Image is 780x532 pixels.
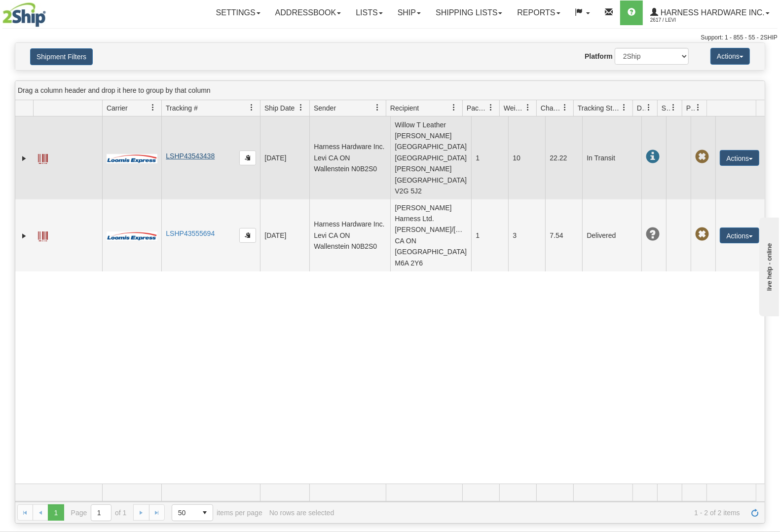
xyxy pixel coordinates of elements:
[545,199,582,271] td: 7.54
[665,99,682,116] a: Shipment Issues filter column settings
[690,99,706,116] a: Pickup Status filter column settings
[2,2,46,27] img: logo2617.jpg
[19,231,29,241] a: Expand
[239,228,256,243] button: Copy to clipboard
[19,153,29,163] a: Expand
[541,103,561,113] span: Charge
[269,509,334,517] div: No rows are selected
[30,48,93,65] button: Shipment Filters
[166,229,215,237] a: LSHP43555694
[585,51,613,61] label: Platform
[71,504,127,521] span: Page of 1
[172,504,213,521] span: Page sizes drop down
[508,199,545,271] td: 3
[107,231,157,241] img: 30 - Loomis Express
[504,103,524,113] span: Weight
[107,103,128,113] span: Carrier
[260,199,309,271] td: [DATE]
[695,228,709,241] span: Pickup Not Assigned
[197,505,213,521] span: select
[643,0,777,25] a: Harness Hardware Inc. 2617 / Levi
[293,99,309,116] a: Ship Date filter column settings
[309,116,390,199] td: Harness Hardware Inc. Levi CA ON Wallenstein N0B2S0
[616,99,632,116] a: Tracking Status filter column settings
[107,153,157,163] img: 30 - Loomis Express
[243,99,260,116] a: Tracking # filter column settings
[15,81,765,100] div: grid grouping header
[510,0,567,25] a: Reports
[145,99,161,116] a: Carrier filter column settings
[264,103,295,113] span: Ship Date
[640,99,657,116] a: Delivery Status filter column settings
[545,116,582,199] td: 22.22
[646,228,660,241] span: Unknown
[720,228,759,243] button: Actions
[38,150,48,165] a: Label
[428,0,510,25] a: Shipping lists
[747,504,763,520] a: Refresh
[471,199,508,271] td: 1
[662,103,670,113] span: Shipment Issues
[172,504,262,521] span: items per page
[582,116,641,199] td: In Transit
[341,509,740,517] span: 1 - 2 of 2 items
[471,116,508,199] td: 1
[91,505,111,521] input: Page 1
[695,150,709,164] span: Pickup Not Assigned
[390,116,471,199] td: Willow T Leather [PERSON_NAME] [GEOGRAPHIC_DATA] [GEOGRAPHIC_DATA][PERSON_NAME][GEOGRAPHIC_DATA] ...
[557,99,573,116] a: Charge filter column settings
[582,199,641,271] td: Delivered
[260,116,309,199] td: [DATE]
[578,103,621,113] span: Tracking Status
[446,99,462,116] a: Recipient filter column settings
[390,199,471,271] td: [PERSON_NAME] Harness Ltd. [PERSON_NAME]/[PERSON_NAME] CA ON [GEOGRAPHIC_DATA] M6A 2Y6
[268,0,349,25] a: Addressbook
[166,152,215,160] a: LSHP43543438
[166,103,198,113] span: Tracking #
[757,216,779,316] iframe: chat widget
[720,150,759,166] button: Actions
[369,99,386,116] a: Sender filter column settings
[178,508,191,518] span: 50
[508,116,545,199] td: 10
[390,0,428,25] a: Ship
[483,99,499,116] a: Packages filter column settings
[314,103,336,113] span: Sender
[710,48,750,65] button: Actions
[520,99,536,116] a: Weight filter column settings
[209,0,268,25] a: Settings
[7,8,91,16] div: live help - online
[467,103,487,113] span: Packages
[348,0,390,25] a: Lists
[239,151,256,165] button: Copy to clipboard
[650,15,724,25] span: 2617 / Levi
[48,504,64,520] span: Page 1
[38,227,48,243] a: Label
[686,103,695,113] span: Pickup Status
[2,34,778,42] div: Support: 1 - 855 - 55 - 2SHIP
[658,8,765,17] span: Harness Hardware Inc.
[637,103,645,113] span: Delivery Status
[390,103,419,113] span: Recipient
[646,150,660,164] span: In Transit
[309,199,390,271] td: Harness Hardware Inc. Levi CA ON Wallenstein N0B2S0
